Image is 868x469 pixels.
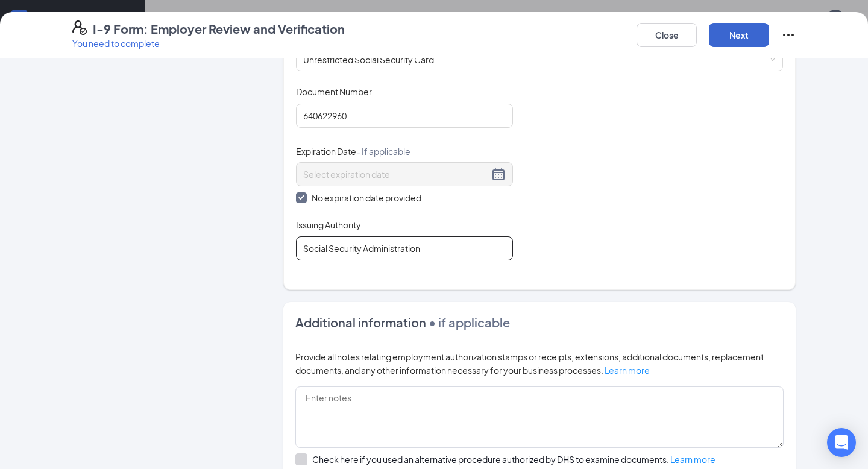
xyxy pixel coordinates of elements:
[72,37,345,49] p: You need to complete
[356,146,410,157] span: - If applicable
[295,315,426,330] span: Additional information
[303,48,776,71] span: Unrestricted Social Security Card
[296,86,372,98] span: Document Number
[637,23,697,47] button: Close
[296,219,361,231] span: Issuing Authority
[827,428,856,457] div: Open Intercom Messenger
[312,453,715,465] div: Check here if you used an alternative procedure authorized by DHS to examine documents.
[93,20,345,37] h4: I-9 Form: Employer Review and Verification
[426,315,510,330] span: • if applicable
[709,23,769,47] button: Next
[303,168,489,181] input: Select expiration date
[605,365,650,376] a: Learn more
[72,20,87,35] svg: FormI9EVerifyIcon
[296,145,410,157] span: Expiration Date
[307,191,426,204] span: No expiration date provided
[781,28,796,42] svg: Ellipses
[670,454,715,465] a: Learn more
[295,351,764,376] span: Provide all notes relating employment authorization stamps or receipts, extensions, additional do...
